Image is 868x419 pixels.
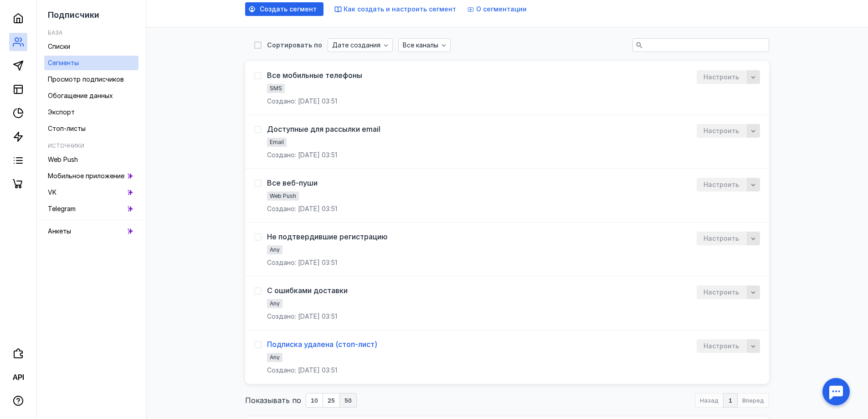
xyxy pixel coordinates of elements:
a: Обогащение данных [44,88,139,103]
a: Все веб-пуши [267,178,318,188]
span: Создано: [DATE] 03:51 [267,97,337,106]
span: О сегментации [476,5,527,13]
div: Подписка удалена (стоп-лист) [267,340,377,349]
span: 50 [344,398,352,403]
div: Не подтвердившие регистрацию [267,232,388,241]
span: Any [270,246,280,253]
a: С ошибками доставки [267,285,348,295]
span: Списки [48,42,70,50]
a: Не подтвердившие регистрацию [267,232,388,242]
span: Web Push [270,192,296,199]
button: 25 [323,393,340,408]
span: Сегменты [48,59,79,67]
a: VK [44,185,139,200]
a: Экспорт [44,105,139,119]
button: Все каналы [398,38,451,52]
a: Сегменты [44,56,139,70]
h5: Источники [48,142,84,149]
div: С ошибками доставки [267,286,348,295]
span: Как создать и настроить сегмент [344,5,456,13]
span: Email [270,139,284,145]
span: Создано: [DATE] 03:51 [267,258,337,267]
button: Как создать и настроить сегмент [334,5,456,14]
a: Анкеты [44,224,139,238]
span: 25 [328,398,335,403]
a: Доступные для рассылки email [267,124,380,134]
a: Telegram [44,202,139,216]
span: Мобильное приложение [48,172,124,180]
span: 10 [311,398,318,403]
span: Telegram [48,205,76,212]
span: Стоп-листы [48,124,86,132]
a: Мобильное приложение [44,169,139,183]
span: Анкеты [48,227,71,235]
a: Стоп-листы [44,121,139,136]
a: Списки [44,39,139,54]
span: Создать сегмент [260,5,317,13]
span: SMS [270,85,282,92]
div: Сортировать по [267,42,322,48]
span: Web Push [48,155,78,163]
button: 50 [340,393,357,408]
span: Any [270,300,280,307]
span: Экспорт [48,108,75,116]
span: Обогащение данных [48,92,113,99]
a: Все мобильные телефоны [267,70,362,80]
span: VK [48,188,56,196]
h5: База [48,29,62,36]
span: Все каналы [403,41,438,49]
span: Создано: [DATE] 03:51 [267,366,337,375]
div: Все мобильные телефоны [267,71,362,80]
div: Доступные для рассылки email [267,124,380,134]
button: Дате создания [328,38,393,52]
button: 10 [306,393,323,408]
button: О сегментации [467,5,527,14]
button: Создать сегмент [245,2,324,16]
span: Any [270,354,280,361]
span: Просмотр подписчиков [48,75,124,83]
span: Дате создания [332,41,380,49]
span: Показывать по [245,395,301,406]
a: Подписка удалена (стоп-лист) [267,339,377,349]
a: Web Push [44,152,139,167]
div: Все веб-пуши [267,178,318,187]
span: Создано: [DATE] 03:51 [267,312,337,321]
span: Создано: [DATE] 03:51 [267,150,337,160]
span: Подписчики [48,10,99,20]
a: Просмотр подписчиков [44,72,139,87]
span: Создано: [DATE] 03:51 [267,204,337,213]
